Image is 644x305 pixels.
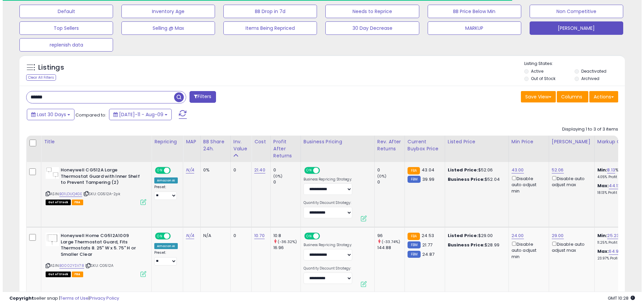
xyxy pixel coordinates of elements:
button: 30 Day Decrease [323,21,416,35]
div: Clear All Filters [23,74,53,81]
small: FBM [405,241,418,248]
div: 144.88 [375,245,402,251]
label: Active [528,68,541,74]
div: Min Price [509,138,543,145]
span: [DATE]-11 - Aug-09 [116,111,161,118]
button: Items Being Repriced [221,21,314,35]
button: Actions [587,91,615,102]
div: Rev. After Returns [375,138,399,152]
span: 2025-09-9 10:28 GMT [605,295,632,301]
button: Top Sellers [17,21,110,35]
div: Cost [252,138,265,145]
a: Terms of Use [57,295,86,301]
div: Current Buybox Price [405,138,439,152]
button: Last 30 Days [24,109,72,120]
small: (-36.32%) [275,239,294,244]
small: FBM [405,176,418,183]
button: Non Competitive [527,5,621,18]
a: B0002YSV78 [57,263,82,269]
button: Selling @ Max [119,21,212,35]
a: Privacy Policy [87,295,116,301]
p: Listing States: [522,61,622,67]
div: Disable auto adjust max [549,240,587,253]
div: Disable auto adjust min [509,175,541,194]
div: ASIN: [43,167,144,204]
span: ON [153,233,161,239]
button: Columns [554,91,586,102]
button: replenish data [17,38,110,52]
b: Min: [595,232,605,239]
a: 43.00 [509,167,521,173]
img: 31Qgv3G48QL._SL40_.jpg [43,167,56,179]
small: FBM [405,251,418,258]
span: FBA [69,200,80,205]
a: 44.12 [606,182,618,189]
div: Business Pricing [301,138,369,145]
div: Disable auto adjust min [509,240,541,260]
b: Listed Price: [445,167,476,173]
span: 43.04 [419,167,432,173]
a: 52.06 [549,167,561,173]
div: 0 [231,167,244,173]
a: 21.40 [252,167,263,173]
h5: Listings [36,63,61,72]
small: (-33.74%) [379,239,397,244]
label: Business Repricing Strategy: [301,243,350,247]
div: seller snap | | [7,295,116,302]
div: 0% [201,167,223,173]
div: [PERSON_NAME] [549,138,589,145]
button: MARKUP [425,21,519,35]
b: Honeywell Home CG512A1009 Large Thermostat Guard, Fits Thermostats 8. 25" W x 5. 75" H or Smaller... [58,233,140,259]
button: BB Price Below Min [425,5,519,18]
small: FBA [405,167,417,174]
span: All listings that are currently out of stock and unavailable for purchase on Amazon [43,200,68,205]
b: Max: [595,182,606,189]
label: Archived [579,76,597,81]
label: Business Repricing Strategy: [301,177,350,182]
span: FBA [69,272,80,277]
a: 25.23 [604,232,616,239]
div: 96 [375,233,402,239]
span: OFF [316,233,327,239]
div: 10.8 [271,233,298,239]
div: Listed Price [445,138,503,145]
b: Business Price: [445,242,482,248]
span: ON [153,168,161,173]
button: Needs to Reprice [323,5,416,18]
div: 0 [375,179,402,185]
div: 0 [231,233,244,239]
span: 24.87 [420,251,432,257]
button: [DATE]-11 - Aug-09 [106,109,169,120]
a: 24.00 [509,232,521,239]
div: 16.96 [271,245,298,251]
small: FBA [405,233,417,240]
span: Compared to: [73,112,104,118]
span: Last 30 Days [34,111,63,118]
img: 31r9CA-wHQL._SL40_.jpg [43,233,56,246]
div: $52.04 [445,176,501,182]
button: Default [17,5,110,18]
div: BB Share 24h. [201,138,225,152]
a: N/A [183,232,191,239]
button: Inventory Age [119,5,212,18]
span: 24.53 [419,232,431,239]
button: [PERSON_NAME] [527,21,621,35]
div: Profit After Returns [271,138,295,159]
a: 8.13 [604,167,612,173]
div: Repricing [152,138,177,145]
span: 21.77 [420,242,430,248]
small: (0%) [375,173,384,179]
label: Quantity Discount Strategy: [301,266,350,271]
b: Min: [595,167,605,173]
span: ON [302,233,311,239]
span: | SKU: CG512A-2pk [80,191,118,197]
div: Preset: [152,250,175,265]
a: 29.00 [549,232,561,239]
span: All listings that are currently out of stock and unavailable for purchase on Amazon [43,272,68,277]
span: OFF [316,168,327,173]
button: BB Drop in 7d [221,5,314,18]
div: Amazon AI [152,243,175,249]
strong: Copyright [7,295,31,301]
label: Out of Stock [528,76,553,81]
a: 64.95 [606,248,619,255]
